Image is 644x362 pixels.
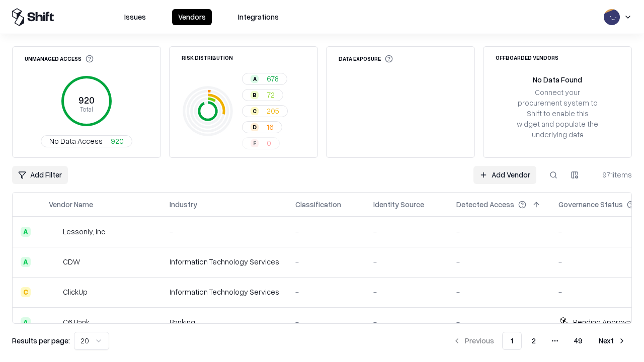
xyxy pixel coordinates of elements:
div: - [373,287,440,297]
div: Offboarded Vendors [496,55,558,60]
div: ClickUp [63,287,88,297]
span: No Data Access [49,136,103,146]
div: Vendor Name [49,199,93,210]
div: Banking [170,317,279,327]
a: Add Vendor [473,166,536,184]
div: Lessonly, Inc. [63,226,107,237]
div: Unmanaged Access [25,55,94,63]
div: Identity Source [373,199,424,210]
div: Risk Distribution [182,55,233,60]
div: - [373,317,440,327]
div: C [251,107,259,115]
button: B72 [242,89,283,101]
div: 971 items [592,169,632,180]
div: - [456,317,542,327]
span: 205 [267,106,279,116]
tspan: 920 [78,95,95,106]
div: - [456,287,542,297]
p: Results per page: [12,335,70,346]
div: B [251,91,259,99]
div: - [295,226,357,237]
div: Governance Status [558,199,623,210]
div: C [21,287,31,297]
tspan: Total [80,105,93,113]
div: Information Technology Services [170,287,279,297]
button: Add Filter [12,166,68,184]
div: A [21,317,31,327]
div: Classification [295,199,341,210]
div: A [251,75,259,83]
span: 72 [267,89,275,100]
div: A [21,227,31,237]
img: ClickUp [49,287,59,297]
div: - [456,226,542,237]
img: Lessonly, Inc. [49,227,59,237]
button: D16 [242,121,282,133]
button: Integrations [232,9,285,25]
nav: pagination [447,332,632,350]
div: - [456,256,542,267]
button: Issues [118,9,152,25]
div: C6 Bank [63,317,90,327]
button: Vendors [172,9,212,25]
div: CDW [63,256,80,267]
button: No Data Access920 [41,135,132,147]
div: - [295,256,357,267]
div: Data Exposure [339,55,393,63]
img: C6 Bank [49,317,59,327]
div: Detected Access [456,199,514,210]
span: 920 [111,136,124,146]
div: - [373,226,440,237]
button: 1 [502,332,522,350]
div: - [295,317,357,327]
button: C205 [242,105,288,117]
span: 678 [267,73,279,84]
div: - [373,256,440,267]
div: - [170,226,279,237]
div: Information Technology Services [170,256,279,267]
button: A678 [242,73,287,85]
div: Connect your procurement system to Shift to enable this widget and populate the underlying data [516,87,599,140]
button: 49 [566,332,591,350]
div: Pending Approval [573,317,632,327]
button: 2 [524,332,544,350]
div: No Data Found [533,74,582,85]
div: - [295,287,357,297]
div: A [21,257,31,267]
div: D [251,123,259,131]
button: Next [593,332,632,350]
span: 16 [267,122,274,132]
img: CDW [49,257,59,267]
div: Industry [170,199,197,210]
